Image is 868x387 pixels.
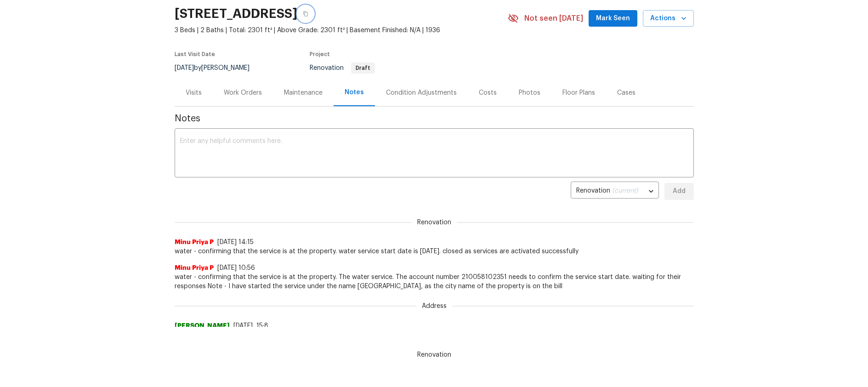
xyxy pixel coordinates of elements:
[650,13,686,24] span: Actions
[175,63,261,74] div: by [PERSON_NAME]
[643,10,694,27] button: Actions
[589,10,637,27] button: Mark Seen
[217,265,255,271] span: [DATE] 10:56
[562,88,595,97] div: Floor Plans
[416,302,452,311] span: Address
[175,321,230,330] span: [PERSON_NAME]
[352,65,374,71] span: Draft
[524,14,583,23] span: Not seen [DATE]
[175,9,297,18] h2: [STREET_ADDRESS]
[345,88,364,97] div: Notes
[571,180,659,203] div: Renovation (current)
[310,65,375,71] span: Renovation
[175,273,694,291] span: water - confirming that the service is at the property. The water service. The account number 210...
[412,218,457,227] span: Renovation
[284,88,323,97] div: Maintenance
[233,323,268,329] span: [DATE], 15:8
[175,114,694,123] span: Notes
[175,51,215,57] span: Last Visit Date
[175,65,194,71] span: [DATE]
[175,247,694,256] span: water - confirming that the service is at the property. water service start date is [DATE]. close...
[386,88,457,97] div: Condition Adjustments
[224,88,262,97] div: Work Orders
[175,238,214,247] span: Minu Priya P
[217,239,254,245] span: [DATE] 14:15
[175,26,508,35] span: 3 Beds | 2 Baths | Total: 2301 ft² | Above Grade: 2301 ft² | Basement Finished: N/A | 1936
[612,188,638,194] span: (current)
[297,6,314,22] button: Copy Address
[310,51,330,57] span: Project
[596,13,630,24] span: Mark Seen
[479,88,497,97] div: Costs
[175,263,214,273] span: Minu Priya P
[519,88,540,97] div: Photos
[186,88,202,97] div: Visits
[617,88,635,97] div: Cases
